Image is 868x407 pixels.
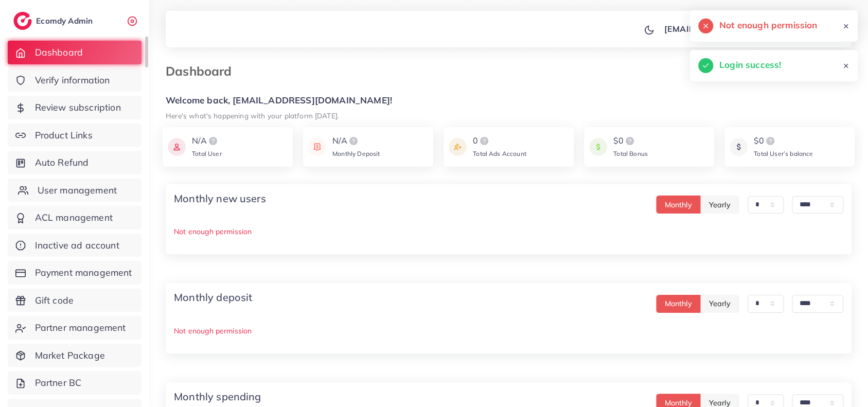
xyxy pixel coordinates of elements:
[8,261,141,285] a: Payment management
[624,135,636,147] img: logo
[719,58,781,72] h5: Login success!
[347,135,360,147] img: logo
[8,289,141,312] a: Gift code
[332,150,380,157] span: Monthly Deposit
[473,135,526,147] div: 0
[8,179,141,202] a: User management
[700,196,739,214] button: Yearly
[35,46,83,59] span: Dashboard
[664,23,812,35] p: [EMAIL_ADDRESS][DOMAIN_NAME]
[35,211,113,224] span: ACL management
[613,135,648,147] div: $0
[35,321,126,334] span: Partner management
[35,376,82,390] span: Partner BC
[730,135,748,159] img: icon payment
[8,234,141,257] a: Inactive ad account
[35,101,121,114] span: Review subscription
[166,95,852,106] h5: Welcome back, [EMAIL_ADDRESS][DOMAIN_NAME]!
[478,135,490,147] img: logo
[35,349,105,362] span: Market Package
[35,294,74,307] span: Gift code
[308,135,326,159] img: icon payment
[35,266,132,279] span: Payment management
[8,206,141,229] a: ACL management
[166,111,339,120] small: Here's what's happening with your platform [DATE].
[174,291,252,304] h4: Monthly deposit
[449,135,467,159] img: icon payment
[613,150,648,157] span: Total Bonus
[8,41,141,64] a: Dashboard
[719,19,817,32] h5: Not enough permission
[589,135,607,159] img: icon payment
[35,74,110,87] span: Verify information
[754,135,813,147] div: $0
[754,150,813,157] span: Total User’s balance
[38,184,117,197] span: User management
[8,96,141,119] a: Review subscription
[8,344,141,367] a: Market Package
[192,150,222,157] span: Total User
[192,135,222,147] div: N/A
[36,16,95,26] h2: Ecomdy Admin
[8,151,141,174] a: Auto Refund
[174,225,843,238] p: Not enough permission
[174,391,261,403] h4: Monthly spending
[656,196,701,214] button: Monthly
[332,135,380,147] div: N/A
[168,135,186,159] img: icon payment
[8,371,141,395] a: Partner BC
[8,68,141,92] a: Verify information
[174,192,266,205] h4: Monthly new users
[659,19,843,39] a: [EMAIL_ADDRESS][DOMAIN_NAME]avatar
[764,135,776,147] img: logo
[8,123,141,147] a: Product Links
[174,325,843,337] p: Not enough permission
[35,239,119,252] span: Inactive ad account
[700,295,739,313] button: Yearly
[35,129,93,142] span: Product Links
[8,316,141,340] a: Partner management
[13,12,32,30] img: logo
[656,295,701,313] button: Monthly
[13,12,95,30] a: logoEcomdy Admin
[166,64,240,79] h3: Dashboard
[473,150,526,157] span: Total Ads Account
[207,135,219,147] img: logo
[35,156,89,169] span: Auto Refund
